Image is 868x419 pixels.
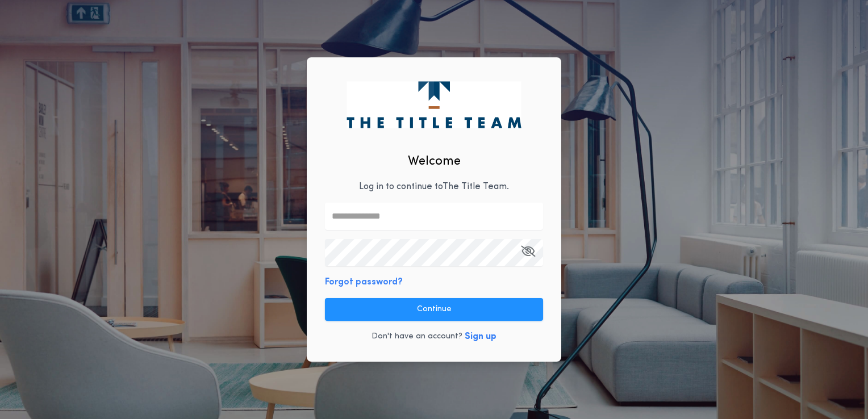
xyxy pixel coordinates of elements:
[465,330,496,343] button: Sign up
[372,331,462,342] p: Don't have an account?
[408,152,461,171] h2: Welcome
[325,298,543,321] button: Continue
[359,180,509,194] p: Log in to continue to The Title Team .
[325,275,403,289] button: Forgot password?
[347,81,521,128] img: logo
